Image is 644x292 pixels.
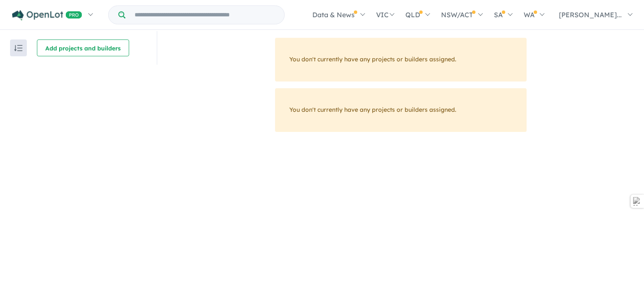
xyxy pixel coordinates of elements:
[275,38,527,82] div: You don't currently have any projects or builders assigned.
[275,88,527,132] div: You don't currently have any projects or builders assigned.
[559,11,622,19] span: [PERSON_NAME]...
[12,10,82,21] img: Openlot PRO Logo White
[127,6,283,24] input: Try estate name, suburb, builder or developer
[37,39,129,56] button: Add projects and builders
[14,45,23,51] img: sort.svg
